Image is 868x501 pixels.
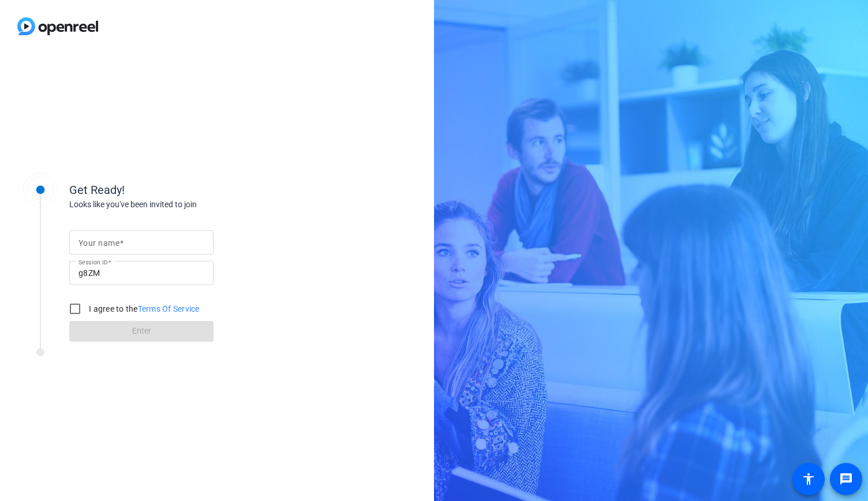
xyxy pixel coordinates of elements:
[138,304,200,313] a: Terms Of Service
[78,238,119,248] mat-label: Your name
[839,472,853,486] mat-icon: message
[802,472,815,486] mat-icon: accessibility
[78,259,108,266] mat-label: Session ID
[87,303,200,315] label: I agree to the
[69,181,300,199] div: Get Ready!
[69,199,300,211] div: Looks like you've been invited to join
